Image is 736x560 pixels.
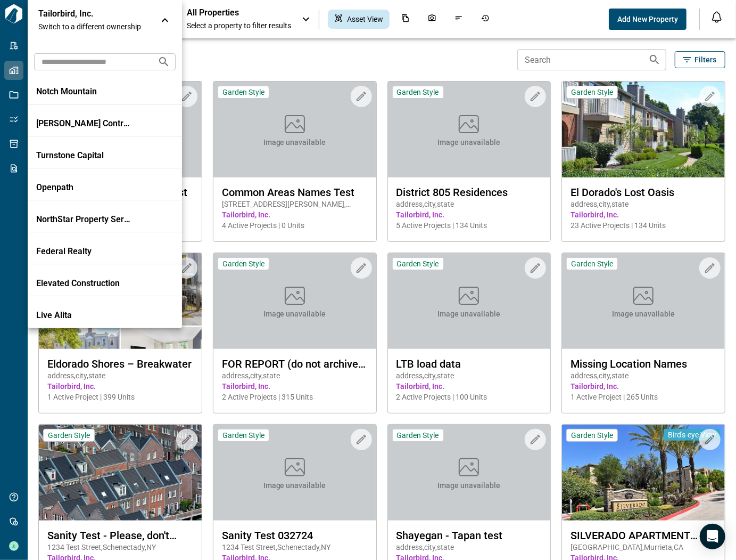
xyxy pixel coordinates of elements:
p: Elevated Construction [36,278,132,289]
p: Turnstone Capital [36,150,132,161]
p: Openpath [36,182,132,193]
span: Switch to a different ownership [38,21,150,32]
p: NorthStar Property Services [36,214,132,225]
div: Open Intercom Messenger [700,524,725,549]
p: [PERSON_NAME] Contracting [36,118,132,129]
button: Search organizations [153,51,175,72]
p: Tailorbird, Inc. [38,9,134,19]
p: Federal Realty [36,246,132,257]
p: Live Alita [36,310,132,321]
p: Notch Mountain [36,86,132,97]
